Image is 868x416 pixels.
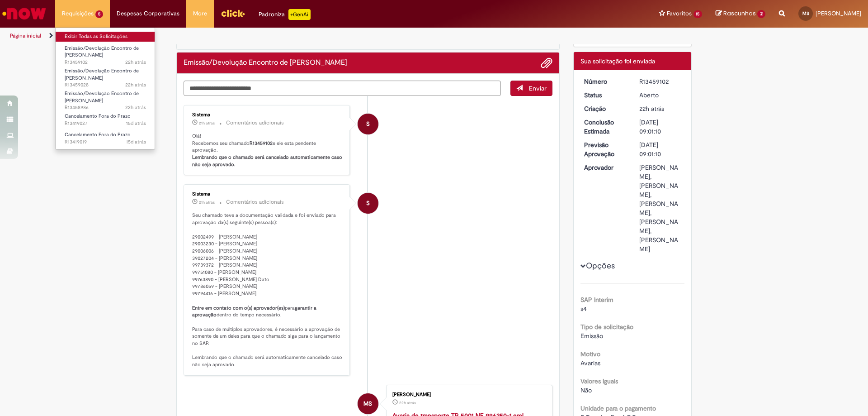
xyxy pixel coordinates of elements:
[125,104,146,111] time: 28/08/2025 16:07:35
[757,10,765,18] span: 2
[541,57,552,69] button: Adicionar anexos
[639,105,664,113] time: 28/08/2025 16:21:55
[577,91,633,100] dt: Status
[65,90,139,104] span: Emissão/Devolução Encontro de [PERSON_NAME]
[192,305,285,311] b: Entre em contato com o(s) aprovador(es)
[117,9,179,18] span: Despesas Corporativas
[65,67,139,81] span: Emissão/Devolução Encontro de [PERSON_NAME]
[65,113,131,120] span: Cancelamento Fora do Prazo
[10,32,41,39] a: Página inicial
[192,305,318,319] b: garantir a aprovação
[577,118,633,136] dt: Conclusão Estimada
[65,120,146,127] span: R13419027
[639,91,681,100] div: Aberto
[580,377,618,385] b: Valores Iguais
[126,139,146,145] span: 15d atrás
[65,139,146,146] span: R13419019
[580,323,633,331] b: Tipo de solicitação
[577,104,633,113] dt: Criação
[392,392,543,397] div: [PERSON_NAME]
[639,163,681,253] div: [PERSON_NAME], [PERSON_NAME], [PERSON_NAME], [PERSON_NAME], [PERSON_NAME]
[56,66,155,86] a: Aberto R13459028 : Emissão/Devolução Encontro de Contas Fornecedor
[716,10,765,18] a: Rascunhos
[125,59,146,66] span: 22h atrás
[580,305,587,313] span: s4
[7,28,572,44] ul: Trilhas de página
[199,200,215,205] span: 21h atrás
[667,9,692,18] span: Favoritos
[577,163,633,172] dt: Aprovador
[1,5,47,23] img: ServiceNow
[580,57,655,65] span: Sua solicitação foi enviada
[399,400,416,406] time: 28/08/2025 16:21:40
[192,133,343,168] p: Olá! Recebemos seu chamado e ele esta pendente aprovação.
[639,140,681,158] div: [DATE] 09:01:10
[221,6,245,20] img: click_logo_yellow_360x200.png
[358,193,378,214] div: System
[639,77,681,86] div: R13459102
[363,393,372,415] span: MS
[199,200,215,205] time: 28/08/2025 17:01:12
[723,9,756,18] span: Rascunhos
[65,104,146,111] span: R13458986
[366,113,370,135] span: S
[226,198,284,206] small: Comentários adicionais
[56,32,155,42] a: Exibir Todas as Solicitações
[126,120,146,127] time: 14/08/2025 17:44:28
[580,332,603,340] span: Emissão
[580,350,600,358] b: Motivo
[192,154,344,168] b: Lembrando que o chamado será cancelado automaticamente caso não seja aprovado.
[639,118,681,136] div: [DATE] 09:01:10
[226,119,284,127] small: Comentários adicionais
[639,105,664,113] span: 22h atrás
[184,81,501,96] textarea: Digite sua mensagem aqui...
[125,81,146,88] span: 22h atrás
[693,10,703,18] span: 15
[125,81,146,88] time: 28/08/2025 16:12:50
[399,400,416,406] span: 22h atrás
[193,9,207,18] span: More
[250,140,273,147] b: R13459102
[577,77,633,86] dt: Número
[126,139,146,145] time: 14/08/2025 17:43:14
[125,104,146,111] span: 22h atrás
[65,45,139,59] span: Emissão/Devolução Encontro de [PERSON_NAME]
[56,111,155,128] a: Aberto R13419027 : Cancelamento Fora do Prazo
[192,112,343,118] div: Sistema
[62,9,94,18] span: Requisições
[510,81,552,96] button: Enviar
[577,140,633,158] dt: Previsão Aprovação
[56,43,155,63] a: Aberto R13459102 : Emissão/Devolução Encontro de Contas Fornecedor
[580,404,656,412] b: Unidade para o pagamento
[259,9,311,20] div: Padroniza
[288,9,311,20] p: +GenAi
[55,27,155,150] ul: Requisições
[65,59,146,66] span: R13459102
[56,89,155,108] a: Aberto R13458986 : Emissão/Devolução Encontro de Contas Fornecedor
[56,130,155,147] a: Aberto R13419019 : Cancelamento Fora do Prazo
[192,212,343,368] p: Seu chamado teve a documentação validada e foi enviado para aprovação da(s) seguinte(s) pessoa(s)...
[126,120,146,127] span: 15d atrás
[358,114,378,134] div: System
[184,59,347,67] h2: Emissão/Devolução Encontro de Contas Fornecedor Histórico de tíquete
[802,10,809,16] span: MS
[816,10,861,17] span: [PERSON_NAME]
[192,191,343,197] div: Sistema
[199,120,215,126] span: 21h atrás
[580,386,592,394] span: Não
[199,120,215,126] time: 28/08/2025 17:01:20
[95,10,103,18] span: 5
[529,84,547,92] span: Enviar
[580,296,613,304] b: SAP Interim
[358,393,378,414] div: Matusalem Sousa Silva
[639,104,681,113] div: 28/08/2025 16:21:55
[65,131,131,138] span: Cancelamento Fora do Prazo
[65,81,146,89] span: R13459028
[580,359,600,367] span: Avarias
[366,192,370,214] span: S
